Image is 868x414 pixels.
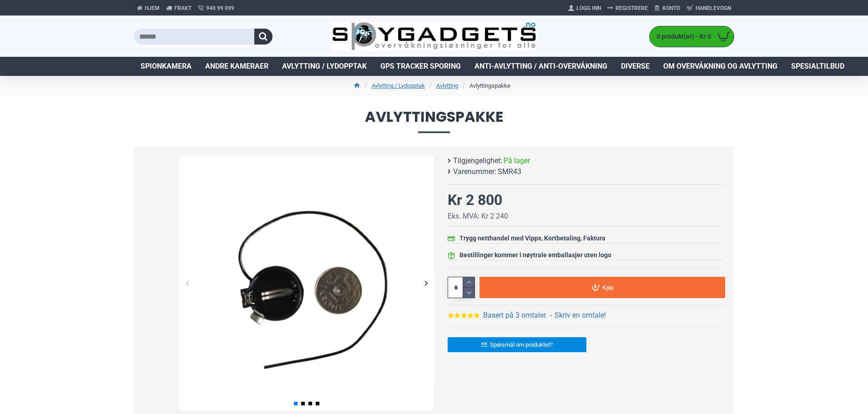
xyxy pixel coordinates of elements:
[453,166,496,177] b: Varenummer:
[436,81,458,90] a: Avlytting
[663,61,777,72] span: Om overvåkning og avlytting
[380,61,461,72] span: GPS Tracker Sporing
[650,32,713,41] span: 0 produkt(er) - Kr 0
[205,61,268,72] span: Andre kameraer
[275,57,373,76] a: Avlytting / Lydopptak
[662,4,680,12] span: Konto
[373,57,468,76] a: GPS Tracker Sporing
[696,4,731,12] span: Handlevogn
[504,155,530,166] span: På lager
[448,337,586,352] a: Spørsmål om produktet?
[459,234,606,243] div: Trygg netthandel med Vipps, Kortbetaling, Faktura
[179,275,195,291] div: Previous slide
[555,310,606,321] a: Skriv en omtale!
[650,26,734,47] a: 0 produkt(er) - Kr 0
[453,155,502,166] b: Tilgjengelighet:
[134,110,734,133] span: Avlyttingspakke
[483,310,547,321] a: Basert på 3 omtaler.
[576,4,601,12] span: Logg Inn
[621,61,650,72] span: Diverse
[308,402,312,405] span: Go to slide 3
[145,4,160,12] span: Hjem
[174,4,192,12] span: Frakt
[206,4,234,12] span: 940 99 099
[418,275,434,291] div: Next slide
[604,1,651,15] a: Registrere
[616,4,648,12] span: Registrere
[614,57,656,76] a: Diverse
[141,61,192,72] span: Spionkamera
[791,61,844,72] span: Spesialtilbud
[468,57,614,76] a: Anti-avlytting / Anti-overvåkning
[198,57,275,76] a: Andre kameraer
[448,189,502,211] div: Kr 2 800
[784,57,851,76] a: Spesialtilbud
[332,22,536,51] img: SpyGadgets.no
[294,402,298,405] span: Go to slide 1
[301,402,305,405] span: Go to slide 2
[372,81,425,90] a: Avlytting / Lydopptak
[565,1,604,15] a: Logg Inn
[550,311,552,319] b: -
[134,57,198,76] a: Spionkamera
[602,284,614,290] span: Kjøp
[498,166,521,177] span: SMR43
[282,61,367,72] span: Avlytting / Lydopptak
[316,402,319,405] span: Go to slide 4
[683,1,734,15] a: Handlevogn
[656,57,784,76] a: Om overvåkning og avlytting
[179,155,434,410] img: Avlyttingspakke
[459,250,611,260] div: Bestillinger kommer i nøytrale emballasjer uten logo
[651,1,683,15] a: Konto
[474,61,607,72] span: Anti-avlytting / Anti-overvåkning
